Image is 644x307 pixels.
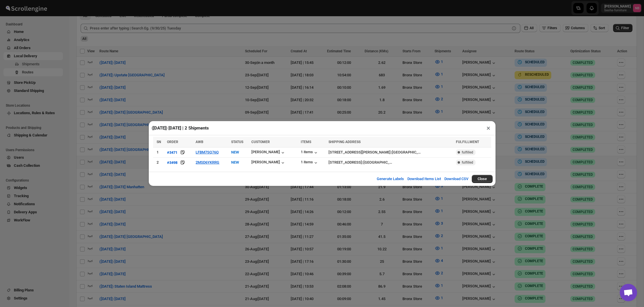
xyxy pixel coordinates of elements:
span: fulfilled [462,150,473,155]
td: 1 [153,147,166,158]
button: #3498 [167,160,177,165]
button: Close [472,175,493,183]
span: FULFILLMENT [456,140,479,144]
button: [PERSON_NAME] [251,150,286,156]
button: Generate Labels [373,173,407,185]
button: × [484,124,493,132]
div: [GEOGRAPHIC_DATA] [392,149,423,155]
span: ORDER [167,140,178,144]
button: Download Items List [404,173,444,185]
span: fulfilled [462,160,473,165]
td: 2 [153,158,166,168]
button: 1 items [301,160,319,166]
span: NEW [231,160,239,164]
a: Open chat [620,284,637,301]
h2: ([DATE]) [DATE] | 2 Shipments [152,125,209,131]
span: CUSTOMER [251,140,270,144]
span: NEW [231,150,239,154]
div: | [329,160,452,165]
button: 1 items [301,150,319,156]
button: Download CSV [441,173,472,185]
span: ITEMS [301,140,311,144]
button: LFBM7SQ76Q [196,150,219,154]
span: AWB [196,140,203,144]
button: #3471 [167,149,177,155]
span: SHIPPING ADDRESS [329,140,361,144]
div: [STREET_ADDRESS] [329,160,362,165]
span: STATUS [231,140,243,144]
span: SN [157,140,161,144]
div: #3498 [167,160,177,165]
div: [GEOGRAPHIC_DATA] [363,160,394,165]
button: 2MSD6YKRRG [196,160,219,164]
button: [PERSON_NAME] [251,160,286,166]
div: | [329,149,452,155]
div: #3471 [167,150,177,155]
div: [STREET_ADDRESS][PERSON_NAME] [329,149,391,155]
